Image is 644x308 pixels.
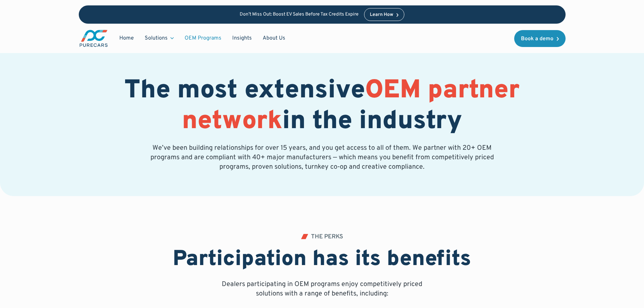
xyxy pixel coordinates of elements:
div: Solutions [139,32,179,45]
a: Learn How [364,8,404,21]
div: Solutions [145,34,168,42]
a: Home [114,32,139,45]
a: Book a demo [514,30,566,47]
p: Don’t Miss Out: Boost EV Sales Before Tax Credits Expire [240,12,359,18]
a: About Us [257,32,291,45]
a: main [79,29,109,48]
p: Dealers participating in OEM programs enjoy competitively priced solutions with a range of benefi... [219,280,425,299]
p: We’ve been building relationships for over 15 years, and you get access to all of them. We partne... [149,143,495,172]
h2: Participation has its benefits [173,247,471,273]
span: OEM partner network [182,75,520,138]
div: Book a demo [521,36,553,42]
div: THE PERKS [311,234,343,240]
div: Learn How [370,13,393,17]
img: purecars logo [79,29,109,48]
a: OEM Programs [179,32,227,45]
h1: The most extensive in the industry [79,76,566,137]
a: Insights [227,32,257,45]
